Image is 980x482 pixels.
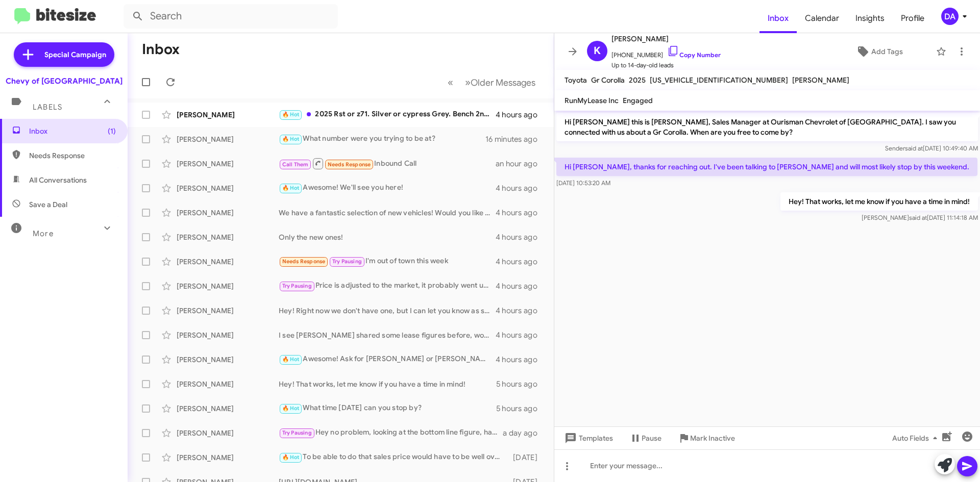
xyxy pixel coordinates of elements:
[471,77,535,88] span: Older Messages
[177,183,279,193] div: [PERSON_NAME]
[941,8,959,25] div: DA
[650,75,788,85] span: [US_VEHICLE_IDENTIFICATION_NUMBER]
[508,452,546,463] div: [DATE]
[780,192,978,211] p: Hey! That works, let me know if you have a time in mind!
[142,41,180,58] h1: Inbox
[667,51,721,59] a: Copy Number
[629,75,646,85] span: 2025
[282,136,300,142] span: 🔥 Hot
[279,353,496,365] div: Awesome! Ask for [PERSON_NAME] or [PERSON_NAME] when you come in!
[282,111,300,118] span: 🔥 Hot
[556,158,977,176] p: Hi [PERSON_NAME], thanks for reaching out. I've been talking to [PERSON_NAME] and will most likel...
[556,113,978,141] p: Hi [PERSON_NAME] this is [PERSON_NAME], Sales Manager at Ourisman Chevrolet of [GEOGRAPHIC_DATA]....
[759,4,797,33] a: Inbox
[279,451,508,463] div: To be able to do that sales price would have to be well over $20,000 OFF, how are you coming up w...
[611,45,721,60] span: [PHONE_NUMBER]
[177,110,279,120] div: [PERSON_NAME]
[892,429,941,447] span: Auto Fields
[465,76,471,89] span: »
[556,179,610,187] span: [DATE] 10:53:20 AM
[591,75,625,85] span: Gr Corolla
[6,76,122,86] div: Chevy of [GEOGRAPHIC_DATA]
[933,8,969,25] button: DA
[485,134,546,144] div: 16 minutes ago
[623,96,653,105] span: Engaged
[496,110,546,120] div: 4 hours ago
[884,429,949,447] button: Auto Fields
[177,134,279,144] div: [PERSON_NAME]
[847,4,893,33] a: Insights
[29,199,67,210] span: Save a Deal
[496,306,546,316] div: 4 hours ago
[496,281,546,291] div: 4 hours ago
[496,257,546,267] div: 4 hours ago
[282,405,300,412] span: 🔥 Hot
[33,103,62,112] span: Labels
[177,428,279,438] div: [PERSON_NAME]
[328,161,371,168] span: Needs Response
[279,256,496,267] div: I'm out of town this week
[442,72,542,93] nav: Page navigation example
[279,427,503,439] div: Hey no problem, looking at the bottom line figure, have you found a more competitive deal? I can ...
[177,452,279,463] div: [PERSON_NAME]
[642,429,661,447] span: Pause
[496,379,546,389] div: 5 hours ago
[893,4,933,33] span: Profile
[282,185,300,191] span: 🔥 Hot
[565,75,587,85] span: Toyota
[496,403,546,414] div: 5 hours ago
[448,76,453,89] span: «
[282,454,300,461] span: 🔥 Hot
[108,126,116,136] span: (1)
[279,402,496,414] div: What time [DATE] can you stop by?
[496,183,546,193] div: 4 hours ago
[496,232,546,242] div: 4 hours ago
[871,42,903,61] span: Add Tags
[177,330,279,340] div: [PERSON_NAME]
[279,133,485,145] div: What number were you trying to be at?
[611,33,721,45] span: [PERSON_NAME]
[282,258,326,265] span: Needs Response
[44,49,106,60] span: Special Campaign
[611,60,721,70] span: Up to 14-day-old leads
[826,42,931,61] button: Add Tags
[594,43,601,59] span: K
[177,208,279,218] div: [PERSON_NAME]
[797,4,847,33] a: Calendar
[459,72,542,93] button: Next
[503,428,546,438] div: a day ago
[496,330,546,340] div: 4 hours ago
[29,175,87,185] span: All Conversations
[279,379,496,389] div: Hey! That works, let me know if you have a time in mind!
[282,283,312,289] span: Try Pausing
[279,109,496,120] div: 2025 Rst or z71. Silver or cypress Grey. Bench 2nd row, comfort package.
[279,157,496,170] div: Inbound Call
[670,429,743,447] button: Mark Inactive
[177,281,279,291] div: [PERSON_NAME]
[29,126,116,136] span: Inbox
[332,258,362,265] span: Try Pausing
[177,379,279,389] div: [PERSON_NAME]
[279,182,496,194] div: Awesome! We'll see you here!
[905,144,923,152] span: said at
[279,306,496,316] div: Hey! Right now we don't have one, but I can let you know as soon as we get pme
[496,159,546,169] div: an hour ago
[279,330,496,340] div: I see [PERSON_NAME] shared some lease figures before, would that still work for you? Incentives e...
[282,356,300,363] span: 🔥 Hot
[177,232,279,242] div: [PERSON_NAME]
[177,306,279,316] div: [PERSON_NAME]
[862,214,978,221] span: [PERSON_NAME] [DATE] 11:14:18 AM
[29,150,116,161] span: Needs Response
[621,429,670,447] button: Pause
[565,96,619,105] span: RunMyLease Inc
[279,232,496,242] div: Only the new ones!
[177,354,279,365] div: [PERSON_NAME]
[279,208,496,218] div: We have a fantastic selection of new vehicles! Would you like to schedule an appointment to come ...
[282,161,309,168] span: Call Them
[282,429,312,436] span: Try Pausing
[177,403,279,414] div: [PERSON_NAME]
[909,214,927,221] span: said at
[885,144,978,152] span: Sender [DATE] 10:49:40 AM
